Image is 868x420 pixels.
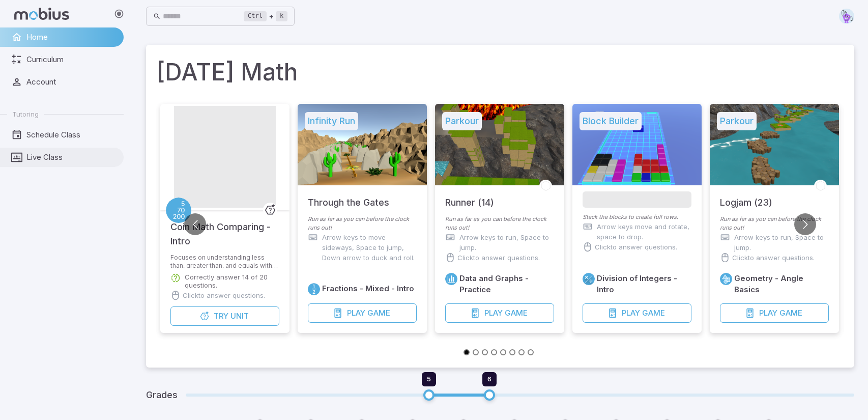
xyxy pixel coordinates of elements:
span: Home [26,32,117,43]
kbd: Ctrl [244,11,267,21]
p: Arrow keys to run, Space to jump. [459,232,554,253]
p: Run as far as you can before the clock runs out! [720,215,829,232]
h5: Runner (14) [445,185,494,210]
span: Game [505,307,528,319]
a: Multiply/Divide [583,273,595,285]
h5: Logjam (23) [720,185,772,210]
p: Stack the blocks to create full rows. [583,213,691,221]
h5: Block Builder [580,112,642,130]
button: PlayGame [445,303,554,323]
a: Geometry 2D [720,273,732,285]
h5: Grades [146,388,178,402]
button: Go to slide 5 [500,349,506,355]
button: PlayGame [583,303,691,323]
span: Curriculum [26,54,117,65]
p: Run as far as you can before the clock runs out! [445,215,554,232]
h6: Geometry - Angle Basics [734,273,829,295]
button: Go to slide 4 [491,349,497,355]
p: Arrow keys to run, Space to jump. [734,232,829,253]
p: Click to answer questions. [732,253,815,263]
span: Game [642,307,665,319]
p: Correctly answer 14 of 20 questions. [185,273,279,289]
span: Play [484,307,503,319]
span: 5 [427,375,431,383]
span: Schedule Class [26,129,117,141]
span: 6 [487,375,491,383]
h5: Parkour [717,112,757,130]
p: Click to answer questions. [595,242,677,252]
a: Fractions/Decimals [308,283,320,295]
h5: Infinity Run [305,112,358,130]
h1: [DATE] Math [156,55,844,90]
span: Account [26,76,117,88]
h5: Parkour [442,112,482,130]
h5: Through the Gates [308,185,389,210]
a: Place Value [166,198,191,223]
p: Arrow keys to move sideways, Space to jump, Down arrow to duck and roll. [322,232,417,263]
h6: Division of Integers - Intro [597,273,691,295]
button: PlayGame [308,303,417,323]
p: Arrow keys move and rotate, space to drop. [597,221,691,242]
button: PlayGame [720,303,829,323]
kbd: k [276,11,287,21]
span: Play [347,307,365,319]
button: Go to slide 3 [482,349,488,355]
span: Live Class [26,152,117,163]
button: Go to previous slide [184,213,206,235]
button: Go to next slide [794,213,816,235]
span: Game [779,307,802,319]
p: Run as far as you can before the clock runs out! [308,215,417,232]
p: Click to answer questions. [457,253,540,263]
button: Go to slide 6 [509,349,515,355]
h6: Data and Graphs - Practice [459,273,554,295]
p: Click to answer questions. [183,290,265,300]
span: Try [214,311,228,322]
div: + [244,10,287,22]
button: Go to slide 2 [473,349,479,355]
span: Play [759,307,777,319]
h6: Fractions - Mixed - Intro [322,283,414,294]
button: TryUnit [170,306,279,326]
p: Focuses on understanding less than, greater than, and equals with coin math in 5s, 10s, and 25s. [170,254,279,268]
a: Data/Graphing [445,273,457,285]
span: Tutoring [12,109,39,119]
span: Play [622,307,640,319]
button: Go to slide 8 [528,349,534,355]
span: Unit [230,311,249,322]
span: Game [367,307,390,319]
img: pentagon.svg [839,9,854,24]
h5: Coin Math Comparing - Intro [170,210,279,248]
button: Go to slide 7 [518,349,525,355]
button: Go to slide 1 [464,349,470,355]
